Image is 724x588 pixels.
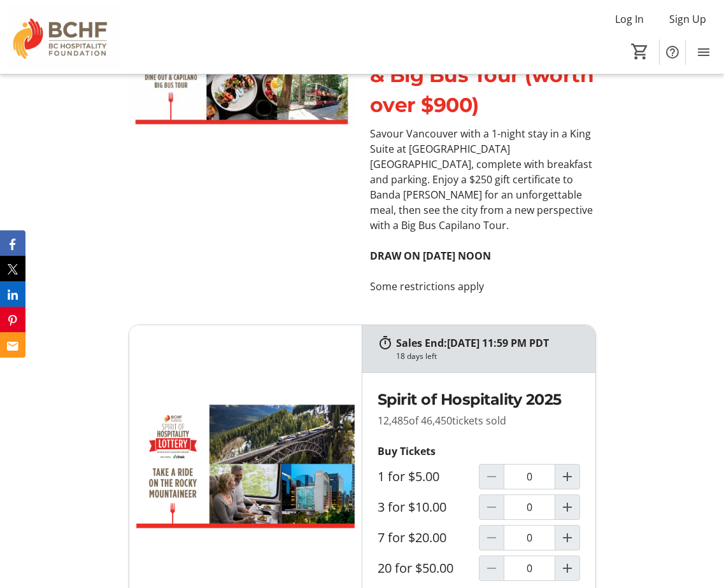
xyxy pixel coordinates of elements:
[378,444,436,458] strong: Buy Tickets
[555,526,579,550] button: Increment by one
[378,500,446,515] label: 3 for $10.00
[370,279,596,294] p: Some restrictions apply
[660,39,685,65] button: Help
[8,5,121,69] img: BC Hospitality Foundation's Logo
[615,11,644,27] span: Log In
[396,336,447,350] span: Sales End:
[370,126,596,233] p: Savour Vancouver with a 1-night stay in a King Suite at [GEOGRAPHIC_DATA] [GEOGRAPHIC_DATA], comp...
[378,469,439,484] label: 1 for $5.00
[378,561,453,576] label: 20 for $50.00
[555,556,579,580] button: Increment by one
[659,9,716,29] button: Sign Up
[396,351,437,362] div: 18 days left
[555,465,579,489] button: Increment by one
[555,495,579,519] button: Increment by one
[605,9,654,29] button: Log In
[691,39,716,65] button: Menu
[447,336,549,350] span: [DATE] 11:59 PM PDT
[378,530,446,545] label: 7 for $20.00
[628,40,651,63] button: Cart
[370,249,491,263] strong: DRAW ON [DATE] NOON
[409,414,452,428] span: of 46,450
[378,413,580,428] p: 12,485 tickets sold
[669,11,706,27] span: Sign Up
[378,388,580,411] h2: Spirit of Hospitality 2025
